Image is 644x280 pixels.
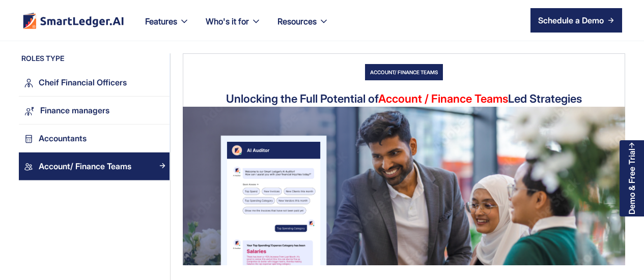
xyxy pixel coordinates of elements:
div: Demo & Free Trial [627,148,636,214]
a: Finance managersArrow Right Blue [19,97,170,125]
div: ROLES TYPE [19,53,170,69]
img: Arrow Right Blue [159,163,165,169]
div: Who's it for [206,14,249,28]
div: Cheif Financial Officers [39,76,127,89]
div: Resources [269,14,337,41]
div: Account/ Finance Teams [39,160,131,173]
div: Schedule a Demo [538,14,604,26]
a: AccountantsArrow Right Blue [19,125,170,152]
img: Arrow Right Blue [159,135,165,141]
div: Account/ Finance Teams [365,64,443,80]
div: Resources [277,14,317,28]
span: Account / Finance Teams [378,92,508,105]
a: Account/ Finance TeamsArrow Right Blue [19,152,170,180]
img: Arrow Right Blue [159,79,165,85]
img: arrow right icon [608,17,614,23]
div: Accountants [39,132,87,145]
div: Features [145,14,177,28]
div: Finance managers [40,104,109,117]
div: Who's it for [198,14,269,41]
a: Cheif Financial OfficersArrow Right Blue [19,69,170,97]
a: home [22,12,125,29]
img: footer logo [22,12,125,29]
img: Arrow Right Blue [159,107,165,113]
a: Schedule a Demo [530,8,622,33]
div: Features [137,14,198,41]
div: Unlocking the Full Potential of Led Strategies [226,90,582,107]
